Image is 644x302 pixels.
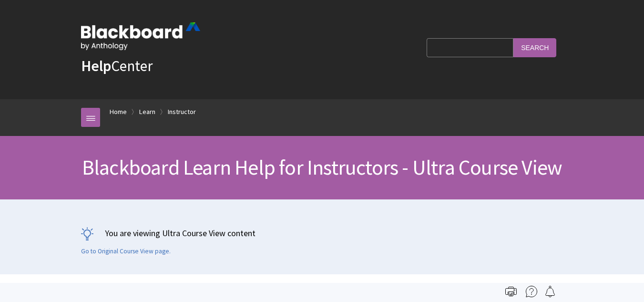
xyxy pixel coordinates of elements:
p: You are viewing Ultra Course View content [81,227,563,239]
a: Learn [139,106,155,118]
img: Follow this page [544,286,556,297]
span: Blackboard Learn Help for Instructors - Ultra Course View [82,154,562,180]
a: Home [110,106,127,118]
a: HelpCenter [81,56,153,75]
a: Go to Original Course View page. [81,247,171,256]
a: Instructor [168,106,196,118]
strong: Help [81,56,111,75]
img: Print [505,286,517,297]
input: Search [513,38,556,57]
img: More help [526,286,537,297]
img: Blackboard by Anthology [81,22,200,50]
